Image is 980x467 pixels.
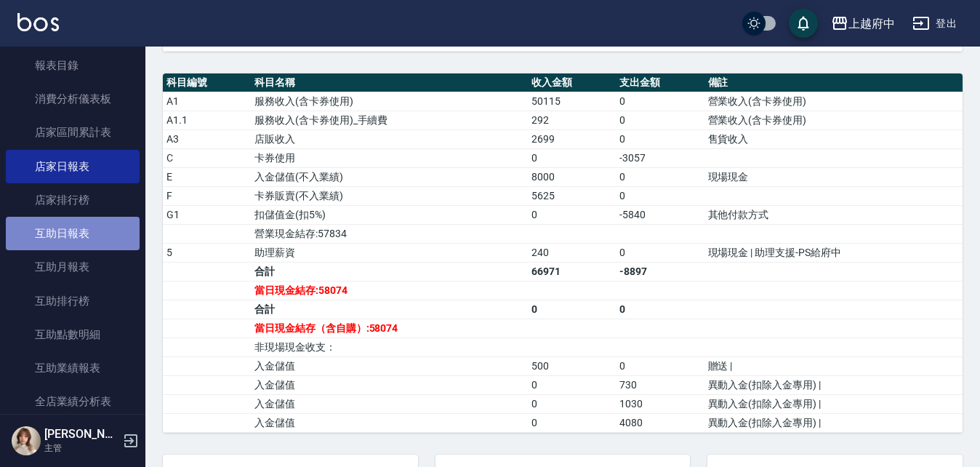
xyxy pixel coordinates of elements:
td: 5625 [528,186,616,205]
td: 服務收入(含卡券使用)_手續費 [251,111,528,129]
td: 0 [616,129,704,148]
td: 卡券販賣(不入業績) [251,186,528,205]
td: 現場現金 [704,167,963,186]
p: 主管 [44,442,119,455]
th: 備註 [704,73,963,92]
td: 異動入金(扣除入金專用) | [704,394,963,413]
td: 營業收入(含卡券使用) [704,92,963,111]
button: 上越府中 [825,9,901,39]
td: A1.1 [163,111,251,129]
td: 合計 [251,300,528,319]
td: -8897 [616,262,704,281]
td: 卡券使用 [251,148,528,167]
td: 現場現金 | 助理支援-PS給府中 [704,243,963,262]
a: 店家區間累計表 [6,116,140,149]
td: 5 [163,243,251,262]
td: -3057 [616,148,704,167]
a: 報表目錄 [6,49,140,82]
td: 入金儲值 [251,375,528,394]
td: 2699 [528,129,616,148]
th: 支出金額 [616,73,704,92]
td: 當日現金結存（含自購）:58074 [251,319,528,338]
a: 店家排行榜 [6,183,140,217]
td: 入金儲值 [251,356,528,375]
button: 登出 [907,10,963,37]
td: 異動入金(扣除入金專用) | [704,413,963,432]
a: 互助業績報表 [6,351,140,385]
td: 合計 [251,262,528,281]
td: 0 [528,300,616,319]
img: Logo [17,13,59,31]
a: 店家日報表 [6,150,140,183]
td: 0 [528,148,616,167]
th: 科目編號 [163,73,251,92]
td: 異動入金(扣除入金專用) | [704,375,963,394]
td: 0 [616,167,704,186]
td: -5840 [616,205,704,224]
td: 入金儲值 [251,394,528,413]
img: Person [12,426,41,455]
th: 科目名稱 [251,73,528,92]
td: 扣儲值金(扣5%) [251,205,528,224]
td: A1 [163,92,251,111]
td: F [163,186,251,205]
td: E [163,167,251,186]
td: 0 [616,356,704,375]
td: 4080 [616,413,704,432]
td: 0 [616,243,704,262]
td: 240 [528,243,616,262]
td: 0 [616,186,704,205]
h5: [PERSON_NAME] [44,427,119,442]
td: 營業收入(含卡券使用) [704,111,963,129]
button: save [789,9,818,38]
td: 其他付款方式 [704,205,963,224]
td: 入金儲值(不入業績) [251,167,528,186]
td: 營業現金結存:57834 [251,224,528,243]
td: 贈送 | [704,356,963,375]
td: 店販收入 [251,129,528,148]
td: 730 [616,375,704,394]
a: 全店業績分析表 [6,385,140,418]
td: 非現場現金收支： [251,338,528,356]
td: 服務收入(含卡券使用) [251,92,528,111]
td: 入金儲值 [251,413,528,432]
td: 1030 [616,394,704,413]
table: a dense table [163,73,963,433]
td: 0 [528,205,616,224]
a: 互助點數明細 [6,318,140,351]
div: 上越府中 [848,15,895,33]
a: 互助月報表 [6,250,140,284]
th: 收入金額 [528,73,616,92]
td: A3 [163,129,251,148]
td: 助理薪資 [251,243,528,262]
td: 售貨收入 [704,129,963,148]
td: 當日現金結存:58074 [251,281,528,300]
a: 互助排行榜 [6,284,140,318]
td: 50115 [528,92,616,111]
td: G1 [163,205,251,224]
td: 8000 [528,167,616,186]
td: 0 [616,111,704,129]
td: 0 [616,300,704,319]
td: 0 [528,394,616,413]
td: C [163,148,251,167]
td: 66971 [528,262,616,281]
a: 消費分析儀表板 [6,82,140,116]
td: 0 [528,375,616,394]
td: 0 [528,413,616,432]
td: 292 [528,111,616,129]
td: 0 [616,92,704,111]
a: 互助日報表 [6,217,140,250]
td: 500 [528,356,616,375]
